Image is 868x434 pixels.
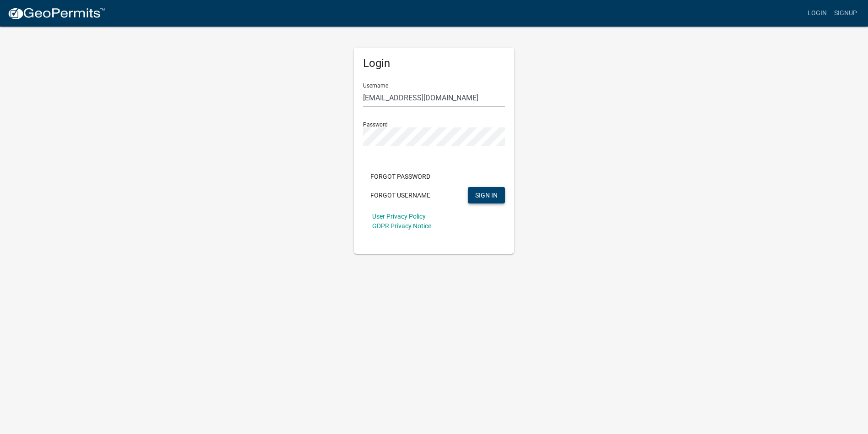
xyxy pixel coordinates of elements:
a: User Privacy Policy [372,213,426,220]
a: GDPR Privacy Notice [372,222,431,230]
span: SIGN IN [475,191,498,198]
button: SIGN IN [468,187,505,203]
button: Forgot Password [363,168,438,185]
h5: Login [363,57,505,70]
button: Forgot Username [363,187,438,203]
a: Login [804,5,830,22]
a: Signup [830,5,861,22]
